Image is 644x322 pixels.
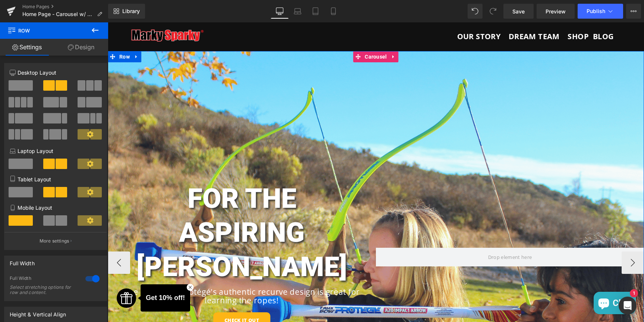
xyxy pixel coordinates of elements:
button: Redo [486,4,500,19]
a: DREAM TEAM [401,9,452,19]
a: Expand / Collapse [24,29,34,40]
p: Desktop Layout [10,69,101,76]
a: New Library [108,4,145,19]
a: Design [54,39,108,56]
a: OUR STORY [349,9,393,19]
div: Full Width [10,275,78,283]
div: Select stretching options for row and content. [10,285,77,295]
div: Height & Vertical Align [10,307,66,318]
button: More settings [4,232,107,250]
span: Row [7,22,82,39]
a: SHOP [460,9,481,19]
div: Full Width [10,256,35,266]
img: MST-Logo_Transparent-PNG_2.png [22,6,97,21]
span: Library [122,8,140,15]
span: Carousel [255,29,281,40]
inbox-online-store-chat: Shopify online store chat [484,269,530,294]
span: Publish [587,8,605,14]
button: More [626,4,641,19]
div: Open Intercom Messenger [619,297,637,315]
a: CHECK IT OUT [106,290,163,306]
p: Laptop Layout [10,147,101,155]
span: Home Page - Carousel w/ Scout/Protege [22,11,94,17]
a: BLOG [485,9,506,19]
span: Row [10,29,24,40]
span: Save [512,7,525,15]
button: Undo [468,4,483,19]
p: Mobile Layout [10,204,101,212]
button: Publish [578,4,623,19]
iframe: 1Click Popups [9,259,88,289]
p: More settings [40,238,69,244]
span: CHECK IT OUT [117,296,151,300]
span: Preview [546,7,566,15]
a: Home Pages [22,4,108,10]
a: Mobile [324,4,342,19]
a: Tablet [307,4,324,19]
a: Preview [537,4,575,19]
a: Desktop [271,4,289,19]
a: Laptop [289,4,307,19]
a: Expand / Collapse [281,29,291,40]
p: Tablet Layout [10,175,101,183]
